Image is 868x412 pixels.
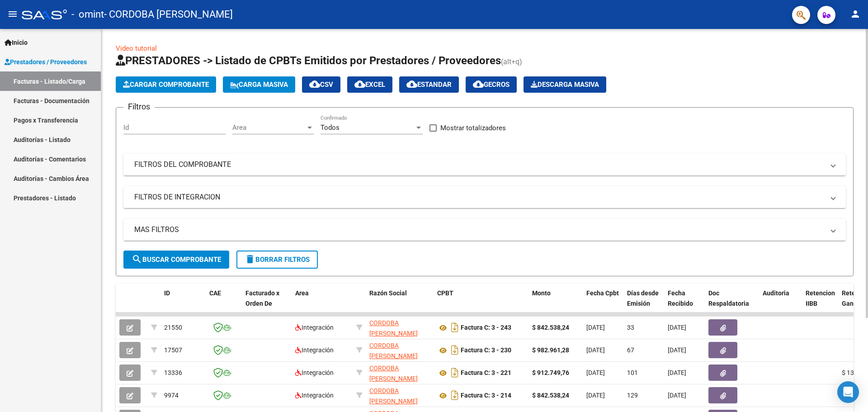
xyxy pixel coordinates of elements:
[583,284,623,323] datatable-header-cell: Fecha Cpbt
[406,79,417,90] mat-icon: cloud_download
[532,369,569,376] strong: $ 912.749,76
[5,57,87,67] span: Prestadores / Proveedores
[132,256,221,264] span: Buscar Comprobante
[440,123,506,133] span: Mostrar totalizadores
[123,186,846,208] mat-expansion-panel-header: FILTROS DE INTEGRACION
[369,387,418,405] span: CORDOBA [PERSON_NAME]
[354,81,385,89] span: EXCEL
[627,346,634,354] span: 67
[295,289,309,297] span: Area
[366,284,434,323] datatable-header-cell: Razón Social
[302,76,340,93] button: CSV
[763,289,789,297] span: Auditoria
[501,57,522,66] span: (alt+q)
[164,324,182,331] span: 21550
[627,392,638,399] span: 129
[245,289,279,307] span: Facturado x Orden De
[664,284,705,323] datatable-header-cell: Fecha Recibido
[586,392,605,399] span: [DATE]
[292,284,353,323] datatable-header-cell: Area
[759,284,802,323] datatable-header-cell: Auditoria
[134,225,824,235] mat-panel-title: MAS FILTROS
[321,123,340,132] span: Todos
[449,320,461,335] i: Descargar documento
[627,289,659,307] span: Días desde Emisión
[245,256,310,264] span: Borrar Filtros
[532,392,569,399] strong: $ 842.538,24
[586,346,605,354] span: [DATE]
[245,254,255,265] mat-icon: delete
[295,324,334,331] span: Integración
[466,76,517,93] button: Gecros
[461,369,511,377] strong: Factura C: 3 - 221
[354,79,365,90] mat-icon: cloud_download
[116,44,157,52] a: Video tutorial
[668,289,693,307] span: Fecha Recibido
[309,81,333,89] span: CSV
[369,318,430,337] div: 27322412571
[369,365,418,382] span: CORDOBA [PERSON_NAME]
[123,81,209,89] span: Cargar Comprobante
[668,346,686,354] span: [DATE]
[705,284,759,323] datatable-header-cell: Doc Respaldatoria
[802,284,838,323] datatable-header-cell: Retencion IIBB
[586,369,605,376] span: [DATE]
[295,392,334,399] span: Integración
[369,386,430,405] div: 27322412571
[116,76,216,93] button: Cargar Comprobante
[295,346,334,354] span: Integración
[71,5,104,24] span: - omint
[461,347,511,354] strong: Factura C: 3 - 230
[164,392,179,399] span: 9974
[627,324,634,331] span: 33
[232,123,306,132] span: Area
[461,324,511,331] strong: Factura C: 3 - 243
[837,381,859,403] div: Open Intercom Messenger
[406,81,452,89] span: Estandar
[347,76,392,93] button: EXCEL
[623,284,664,323] datatable-header-cell: Días desde Emisión
[116,54,501,67] span: PRESTADORES -> Listado de CPBTs Emitidos por Prestadores / Proveedores
[806,289,835,307] span: Retencion IIBB
[206,284,242,323] datatable-header-cell: CAE
[532,346,569,354] strong: $ 982.961,28
[434,284,528,323] datatable-header-cell: CPBT
[236,251,318,269] button: Borrar Filtros
[369,341,430,360] div: 27322412571
[123,100,155,113] h3: Filtros
[7,9,18,19] mat-icon: menu
[242,284,292,323] datatable-header-cell: Facturado x Orden De
[223,76,295,93] button: Carga Masiva
[104,5,233,24] span: - CORDOBA [PERSON_NAME]
[164,289,170,297] span: ID
[531,81,599,89] span: Descarga Masiva
[461,392,511,399] strong: Factura C: 3 - 214
[449,343,461,357] i: Descargar documento
[850,9,861,19] mat-icon: person
[369,319,418,337] span: CORDOBA [PERSON_NAME]
[668,324,686,331] span: [DATE]
[369,342,418,360] span: CORDOBA [PERSON_NAME]
[209,289,221,297] span: CAE
[295,369,334,376] span: Integración
[449,388,461,403] i: Descargar documento
[524,76,606,93] app-download-masive: Descarga masiva de comprobantes (adjuntos)
[399,76,459,93] button: Estandar
[708,289,749,307] span: Doc Respaldatoria
[586,289,619,297] span: Fecha Cpbt
[528,284,583,323] datatable-header-cell: Monto
[627,369,638,376] span: 101
[164,369,182,376] span: 13336
[230,81,288,89] span: Carga Masiva
[309,79,320,90] mat-icon: cloud_download
[369,289,407,297] span: Razón Social
[532,324,569,331] strong: $ 842.538,24
[134,192,824,202] mat-panel-title: FILTROS DE INTEGRACION
[134,160,824,170] mat-panel-title: FILTROS DEL COMPROBANTE
[123,251,229,269] button: Buscar Comprobante
[123,154,846,175] mat-expansion-panel-header: FILTROS DEL COMPROBANTE
[160,284,206,323] datatable-header-cell: ID
[473,79,484,90] mat-icon: cloud_download
[123,219,846,241] mat-expansion-panel-header: MAS FILTROS
[132,254,142,265] mat-icon: search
